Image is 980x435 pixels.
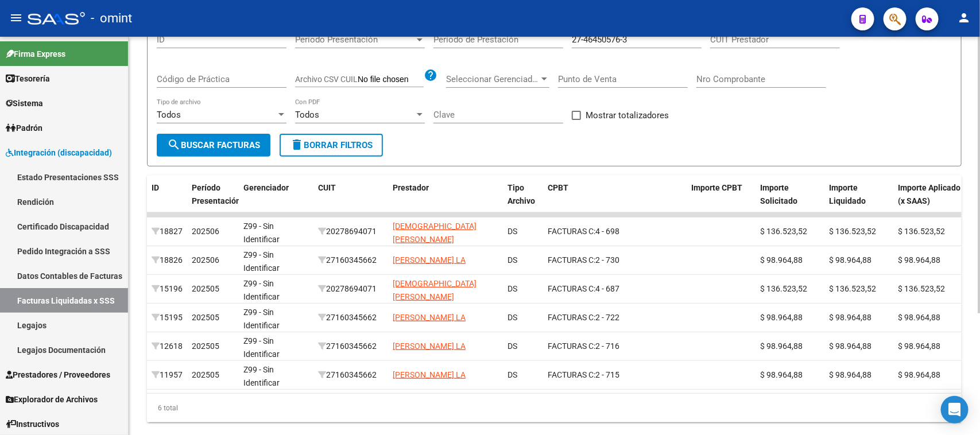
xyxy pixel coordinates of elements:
span: DS [508,341,517,351]
div: 27160345662 [318,311,384,324]
span: $ 136.523,52 [760,284,807,293]
span: Z99 - Sin Identificar [243,365,280,387]
div: 18826 [152,254,183,267]
span: Padrón [6,122,42,134]
span: Importe CPBT [691,183,742,192]
span: CUIT [318,183,336,192]
span: FACTURAS C: [548,370,595,379]
span: Tesorería [6,72,50,85]
span: Todos [157,110,181,120]
span: $ 136.523,52 [829,284,876,293]
span: Z99 - Sin Identificar [243,250,280,273]
span: DS [508,284,517,293]
span: FACTURAS C: [548,227,595,236]
datatable-header-cell: Importe Aplicado (x SAAS) [893,176,968,226]
span: [PERSON_NAME] LA [393,313,466,322]
mat-icon: person [957,11,971,25]
mat-icon: help [424,68,437,82]
div: 12618 [152,340,183,353]
span: 202506 [192,255,219,265]
span: $ 98.964,88 [898,255,940,265]
datatable-header-cell: Tipo Archivo [503,176,543,226]
div: 2 - 730 [548,254,682,267]
span: Integración (discapacidad) [6,146,112,159]
span: $ 136.523,52 [760,227,807,236]
span: Z99 - Sin Identificar [243,222,280,244]
span: $ 98.964,88 [760,255,803,265]
span: [PERSON_NAME] LA [393,341,466,351]
span: 202506 [192,227,219,236]
span: Mostrar totalizadores [586,108,669,122]
div: 2 - 715 [548,368,682,382]
span: $ 136.523,52 [898,227,945,236]
span: Buscar Facturas [167,140,260,150]
div: 15195 [152,311,183,324]
span: Importe Liquidado [829,183,866,205]
span: Sistema [6,97,43,110]
datatable-header-cell: ID [147,176,187,226]
div: 2 - 716 [548,340,682,353]
span: $ 98.964,88 [898,370,940,379]
span: $ 136.523,52 [898,284,945,293]
span: Explorador de Archivos [6,393,98,406]
datatable-header-cell: CPBT [543,176,687,226]
span: 202505 [192,313,219,322]
span: Tipo Archivo [508,183,535,205]
mat-icon: search [167,138,181,152]
span: Gerenciador [243,183,289,192]
div: 27160345662 [318,340,384,353]
span: Prestadores / Proveedores [6,368,110,381]
div: 20278694071 [318,282,384,296]
span: $ 98.964,88 [829,255,871,265]
span: DS [508,255,517,265]
span: Seleccionar Gerenciador [446,74,539,84]
span: Firma Express [6,48,65,60]
span: $ 98.964,88 [898,313,940,322]
datatable-header-cell: Prestador [388,176,503,226]
span: Todos [295,110,319,120]
span: Instructivos [6,418,59,430]
span: $ 98.964,88 [829,370,871,379]
span: 202505 [192,370,219,379]
button: Buscar Facturas [157,134,270,157]
span: FACTURAS C: [548,341,595,351]
datatable-header-cell: Importe Liquidado [824,176,893,226]
div: 4 - 698 [548,225,682,238]
span: [PERSON_NAME] LA [393,370,466,379]
span: Importe Solicitado [760,183,797,205]
span: Archivo CSV CUIL [295,75,358,84]
span: Z99 - Sin Identificar [243,279,280,301]
span: DS [508,227,517,236]
span: DS [508,313,517,322]
span: $ 98.964,88 [760,313,803,322]
span: Z99 - Sin Identificar [243,308,280,330]
span: $ 98.964,88 [760,341,803,351]
div: 4 - 687 [548,282,682,296]
span: FACTURAS C: [548,255,595,265]
input: Archivo CSV CUIL [358,75,424,85]
span: [PERSON_NAME] LA [393,255,466,265]
span: FACTURAS C: [548,284,595,293]
span: ID [152,183,159,192]
datatable-header-cell: Importe Solicitado [756,176,824,226]
div: 2 - 722 [548,311,682,324]
div: Open Intercom Messenger [941,396,969,424]
span: $ 98.964,88 [898,341,940,351]
div: 27160345662 [318,254,384,267]
div: 11957 [152,368,183,382]
button: Borrar Filtros [280,134,383,157]
datatable-header-cell: CUIT [313,176,388,226]
div: 20278694071 [318,225,384,238]
span: CPBT [548,183,568,192]
span: $ 98.964,88 [829,313,871,322]
span: Z99 - Sin Identificar [243,336,280,359]
span: Prestador [393,183,429,192]
mat-icon: delete [290,138,304,152]
span: DS [508,370,517,379]
span: [DEMOGRAPHIC_DATA] [PERSON_NAME] [393,279,477,301]
span: $ 98.964,88 [760,370,803,379]
span: $ 136.523,52 [829,227,876,236]
span: Importe Aplicado (x SAAS) [898,183,960,205]
div: 18827 [152,225,183,238]
datatable-header-cell: Período Presentación [187,176,239,226]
